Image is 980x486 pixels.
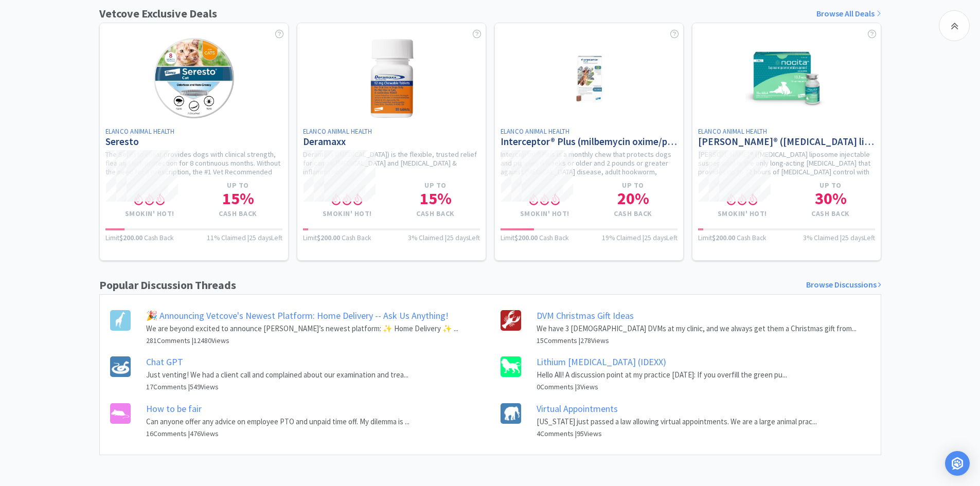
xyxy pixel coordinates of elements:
[537,403,618,415] a: Virtual Appointments
[146,416,409,428] p: Can anyone offer any advice on employee PTO and unpaid time off. My dilemma is ...
[537,381,787,392] h6: 0 Comments | 3 Views
[99,5,217,23] h1: Vetcove Exclusive Deals
[589,190,678,207] h1: 20 %
[787,209,875,218] h4: Cash Back
[146,335,458,346] h6: 281 Comments | 12480 Views
[303,209,391,218] h4: Smokin' Hot!
[146,310,449,321] a: 🎉 Announcing Vetcove's Newest Platform: Home Delivery -- Ask Us Anything!
[99,276,236,294] h1: Popular Discussion Threads
[692,23,881,260] a: Elanco Animal Health[PERSON_NAME]® ([MEDICAL_DATA] liposome injectable suspension)[PERSON_NAME]® ...
[146,369,408,381] p: Just venting! We had a client call and complained about our examination and trea...
[537,310,634,321] a: DVM Christmas Gift Ideas
[99,23,289,260] a: Elanco Animal HealthSerestoThe Seresto collar provides dogs with clinical strength, flea and tick...
[194,209,282,218] h4: Cash Back
[589,209,678,218] h4: Cash Back
[105,209,194,218] h4: Smokin' Hot!
[537,322,857,335] p: We have 3 [DEMOGRAPHIC_DATA] DVMs at my clinic, and we always get them a Christmas gift from...
[537,356,666,368] a: Lithium [MEDICAL_DATA] (IDEXX)
[146,428,409,439] h6: 16 Comments | 476 Views
[787,190,875,207] h1: 30 %
[589,181,678,190] h4: Up to
[146,356,183,368] a: Chat GPT
[391,190,480,207] h1: 15 %
[501,209,589,218] h4: Smokin' Hot!
[391,209,480,218] h4: Cash Back
[194,181,282,190] h4: Up to
[537,369,787,381] p: Hello All! A discussion point at my practice [DATE]: If you overfill the green pu...
[537,428,817,439] h6: 4 Comments | 95 Views
[391,181,480,190] h4: Up to
[816,7,881,21] a: Browse All Deals
[537,335,857,346] h6: 15 Comments | 278 Views
[297,23,486,260] a: Elanco Animal HealthDeramaxxDeramaxx ([MEDICAL_DATA]) is the flexible, trusted relief for canine ...
[698,209,787,218] h4: Smokin' Hot!
[494,23,684,260] a: Elanco Animal HealthInterceptor® Plus (milbemycin oxime/praziquantel)Interceptor® Plus is a month...
[945,451,970,476] div: Open Intercom Messenger
[146,322,458,335] p: We are beyond excited to announce [PERSON_NAME]’s newest platform: ✨ Home Delivery ✨ ...
[537,416,817,428] p: [US_STATE] just passed a law allowing virtual appointments. We are a large animal prac...
[806,278,881,292] a: Browse Discussions
[146,403,202,415] a: How to be fair
[787,181,875,190] h4: Up to
[146,381,408,392] h6: 17 Comments | 549 Views
[194,190,282,207] h1: 15 %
